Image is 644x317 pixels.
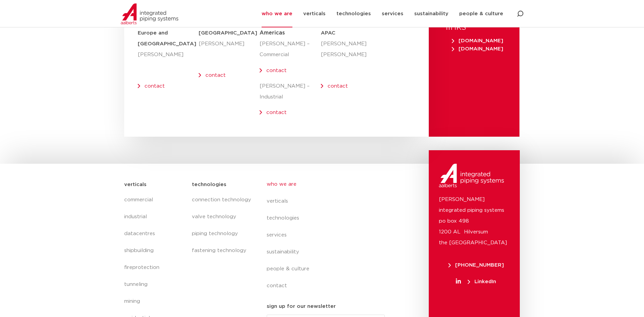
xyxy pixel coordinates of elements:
h5: [GEOGRAPHIC_DATA] [199,28,260,39]
a: mining [124,293,185,310]
a: LinkedIn [439,279,513,284]
strong: Europe and [GEOGRAPHIC_DATA] [138,30,196,46]
a: contact [266,110,287,115]
p: [PERSON_NAME] [199,39,260,49]
a: contact [205,73,226,78]
h5: verticals [124,179,147,190]
a: contact [267,277,391,294]
a: contact [328,84,348,89]
span: [PHONE_NUMBER] [448,263,504,268]
a: [DOMAIN_NAME] [449,38,506,43]
a: fastening technology [192,242,253,259]
a: services [267,227,391,244]
a: sustainability [267,244,391,261]
a: tunneling [124,276,185,293]
span: [DOMAIN_NAME] [452,46,503,51]
a: commercial [124,191,185,208]
nav: Menu [192,191,253,259]
a: verticals [267,193,391,210]
p: [PERSON_NAME] – Industrial [260,81,320,103]
a: technologies [267,210,391,227]
h5: sign up for our newsletter [267,301,336,312]
a: connection technology [192,191,253,208]
nav: Menu [267,176,391,294]
a: datacentres [124,225,185,242]
h5: technologies [192,179,226,190]
a: [PHONE_NUMBER] [439,263,513,268]
a: shipbuilding [124,242,185,259]
span: [DOMAIN_NAME] [452,38,503,43]
a: contact [145,84,165,89]
a: fireprotection [124,259,185,276]
a: people & culture [267,261,391,277]
a: valve technology [192,208,253,225]
h5: APAC [321,28,358,39]
p: [PERSON_NAME] [PERSON_NAME] [321,39,358,60]
a: piping technology [192,225,253,242]
a: [DOMAIN_NAME] [449,46,506,51]
p: [PERSON_NAME] integrated piping systems po box 498 1200 AL Hilversum the [GEOGRAPHIC_DATA] [439,194,510,248]
a: industrial [124,208,185,225]
span: LinkedIn [468,279,496,284]
a: who we are [267,176,391,193]
a: contact [266,68,287,73]
span: Americas [260,30,285,36]
p: [PERSON_NAME] [138,49,199,60]
p: [PERSON_NAME] – Commercial [260,39,320,60]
